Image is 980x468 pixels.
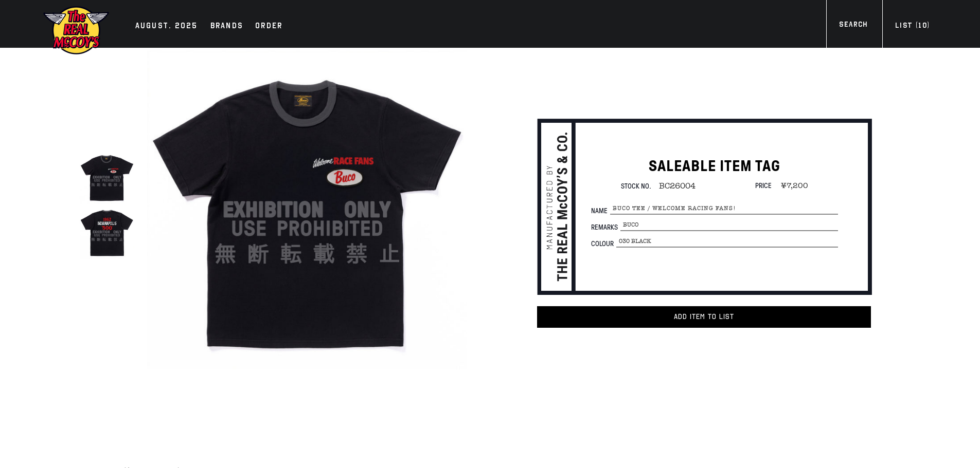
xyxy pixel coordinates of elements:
[210,20,243,34] div: Brands
[826,19,880,33] a: Search
[135,20,198,34] div: AUGUST. 2025
[674,312,734,321] span: Add item to List
[621,181,651,191] span: Stock No.
[895,20,930,34] div: List ( )
[882,20,943,34] a: List (10)
[651,181,696,191] span: BC26004
[250,20,288,34] a: Order
[591,240,616,248] span: Colour
[839,19,867,33] div: Search
[620,220,838,231] span: Buco
[537,306,871,328] button: Add item to List
[610,203,838,214] span: BUCO TEE / WELCOME RACING FANS!
[773,181,808,190] span: ¥7,200
[43,5,110,55] img: mccoys-exhibition
[755,180,772,190] span: Price
[147,50,467,369] img: BUCO TEE / WELCOME RACING FANS!
[80,150,134,204] img: BUCO TEE / WELCOME RACING FANS!
[591,224,620,231] span: Remarks
[255,20,282,34] div: Order
[918,21,927,30] span: 10
[130,20,203,34] a: AUGUST. 2025
[591,157,838,176] h1: SALEABLE ITEM TAG
[145,48,469,372] div: true
[591,208,610,215] span: Name
[616,236,838,248] span: 030 BLACK
[80,204,134,259] img: BUCO TEE / WELCOME RACING FANS!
